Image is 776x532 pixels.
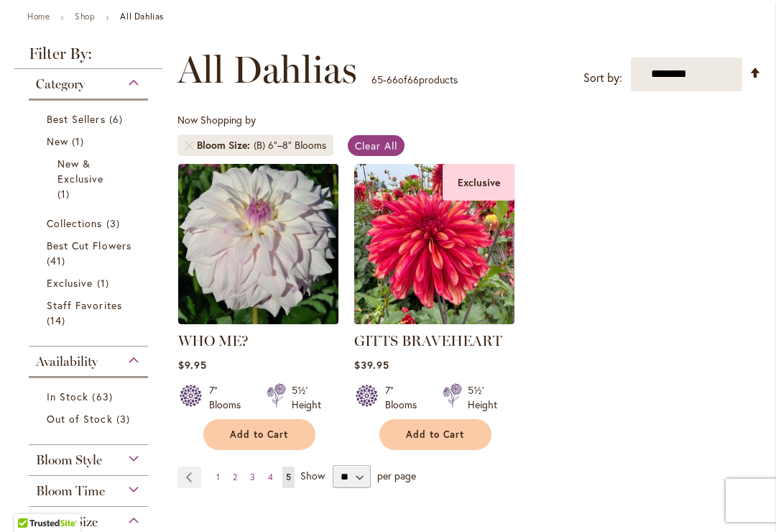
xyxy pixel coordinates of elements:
strong: Filter By: [14,46,162,69]
span: Exclusive [47,276,93,290]
span: All Dahlias [177,48,357,91]
span: per page [377,469,416,482]
a: WHO ME? [178,332,249,349]
span: 6 [109,111,126,127]
iframe: Launch Accessibility Center [11,481,51,521]
a: Out of Stock 3 [47,411,134,426]
span: 4 [268,472,273,482]
a: Clear All [348,135,405,156]
a: Best Cut Flowers [47,238,134,268]
span: Collections [47,216,103,230]
p: - of products [371,68,458,91]
span: Category [36,76,85,92]
span: 1 [72,134,88,149]
span: Clear All [355,139,397,152]
span: Add to Cart [406,428,465,441]
span: Out of Stock [47,412,113,426]
a: 3 [246,467,259,488]
span: In Stock [47,390,88,403]
div: Exclusive [443,164,514,201]
a: New [47,134,134,149]
a: Shop [75,11,95,22]
a: Exclusive [47,275,134,290]
button: Add to Cart [203,419,315,450]
a: Staff Favorites [47,298,134,328]
a: Remove Bloom Size (B) 6"–8" Blooms [185,141,193,150]
span: New & Exclusive [57,157,103,185]
span: 65 [371,73,383,86]
span: Show [300,469,325,482]
div: 7" Blooms [385,383,425,412]
span: 14 [47,313,69,328]
span: 1 [97,275,113,290]
span: Add to Cart [230,428,289,441]
span: Staff Favorites [47,298,122,312]
span: 5 [286,472,291,482]
a: Home [27,11,50,22]
span: 66 [407,73,419,86]
div: 5½' Height [292,383,321,412]
span: 41 [47,253,69,268]
label: Sort by: [583,65,622,91]
span: Bloom Time [36,483,105,499]
span: $39.95 [354,358,389,372]
span: Best Sellers [47,112,106,126]
div: (B) 6"–8" Blooms [254,138,326,152]
img: Who Me? [178,164,338,324]
span: Availability [36,354,98,370]
span: 66 [387,73,398,86]
span: Bloom Style [36,452,102,468]
span: New [47,134,68,148]
span: Bloom Size [197,138,254,152]
span: 63 [92,389,116,404]
a: 2 [229,467,241,488]
span: Best Cut Flowers [47,239,131,252]
a: GITTS BRAVEHEART [354,332,502,349]
strong: All Dahlias [120,11,164,22]
span: 3 [106,216,124,231]
a: 4 [264,467,277,488]
span: 1 [216,472,220,482]
div: 5½' Height [468,383,497,412]
span: Now Shopping by [177,113,256,127]
a: Who Me? [178,313,338,327]
img: GITTS BRAVEHEART [354,164,514,324]
a: GITTS BRAVEHEART Exclusive [354,313,514,327]
span: $9.95 [178,358,207,372]
button: Add to Cart [379,419,491,450]
span: 3 [116,411,134,426]
span: 3 [250,472,255,482]
div: 7" Blooms [209,383,249,412]
span: 2 [233,472,237,482]
a: New &amp; Exclusive [57,156,123,201]
a: Collections [47,216,134,231]
a: In Stock 63 [47,389,134,404]
a: 1 [213,467,223,488]
span: 1 [57,186,73,201]
a: Best Sellers [47,111,134,127]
